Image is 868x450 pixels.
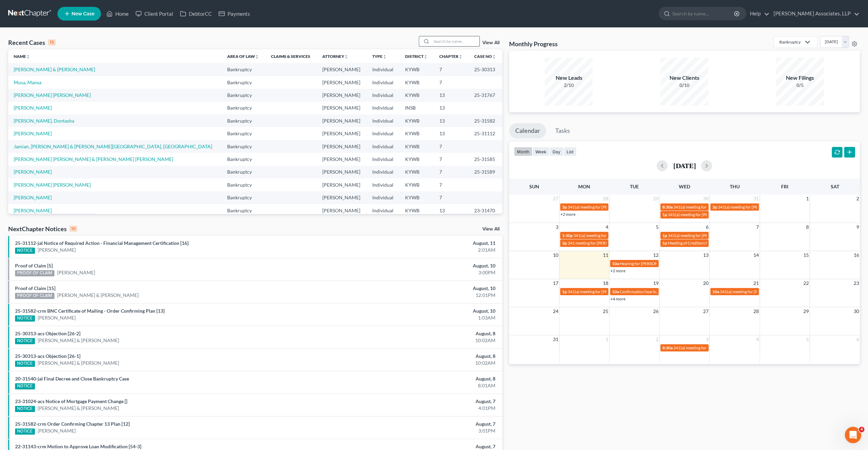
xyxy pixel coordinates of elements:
td: Individual [367,63,400,76]
a: Client Portal [132,8,177,20]
div: August, 8 [340,375,495,382]
a: 25-31582-crm BNC Certificate of Mailing - Order Confirming Plan [13] [15,308,165,314]
div: August, 10 [340,308,495,314]
div: August, 10 [340,285,495,292]
span: 341(a) meeting for [PERSON_NAME] [668,233,734,238]
td: KYWB [400,63,434,76]
div: 3:00PM [340,269,495,276]
div: 2:01AM [340,247,495,253]
td: 7 [434,153,469,165]
div: 2/10 [545,82,593,89]
div: PROOF OF CLAIM [15,293,54,299]
span: 31 [753,195,760,203]
td: Individual [367,140,400,153]
span: 18 [602,279,609,287]
a: Calendar [509,123,546,138]
span: 4 [755,335,760,343]
i: unfold_more [383,55,387,59]
td: 7 [434,191,469,204]
span: 4 [605,223,609,231]
td: Bankruptcy [222,114,265,127]
td: 7 [434,63,469,76]
a: View All [482,40,500,45]
td: Bankruptcy [222,127,265,140]
a: DebtorCC [177,8,215,20]
iframe: Intercom live chat [845,427,861,443]
span: 15 [803,251,809,259]
td: [PERSON_NAME] [317,63,367,76]
span: 341(a) meeting for [PERSON_NAME] [668,212,734,217]
a: [PERSON_NAME] [PERSON_NAME] [14,182,91,188]
a: [PERSON_NAME] [14,105,52,111]
td: [PERSON_NAME] [317,102,367,114]
span: New Case [72,11,94,16]
td: KYWB [400,76,434,89]
span: 27 [702,307,709,315]
span: 341 meeting for [PERSON_NAME] & [PERSON_NAME] [568,240,665,246]
span: 28 [753,307,760,315]
div: August, 8 [340,330,495,337]
td: Individual [367,89,400,101]
td: [PERSON_NAME] [317,89,367,101]
a: [PERSON_NAME] [38,247,76,253]
i: unfold_more [424,55,428,59]
span: 8 [805,223,809,231]
h2: [DATE] [673,162,696,169]
button: week [532,147,549,156]
span: Meeting of Creditors for [PERSON_NAME] [668,240,744,246]
span: Wed [679,184,690,189]
button: month [514,147,532,156]
a: +2 more [610,268,625,273]
div: August, 10 [340,262,495,269]
a: [PERSON_NAME] & [PERSON_NAME] [14,66,95,72]
button: day [549,147,563,156]
span: 341(a) meeting for [PERSON_NAME] & [PERSON_NAME] [673,204,776,210]
div: NOTICE [15,315,35,322]
a: +4 more [610,296,625,301]
span: 23 [853,279,860,287]
th: Claims & Services [265,49,317,63]
span: 9 [856,223,860,231]
a: Attorneyunfold_more [322,54,348,59]
i: unfold_more [26,55,30,59]
span: Tue [630,184,639,189]
td: KYWB [400,153,434,165]
td: Bankruptcy [222,63,265,76]
a: 20-31540-jal Final Decree and Close Bankruptcy Case [15,376,129,382]
span: 3p [562,240,567,246]
div: Recent Cases [8,38,56,47]
span: 13 [702,251,709,259]
span: 6 [705,223,709,231]
td: 13 [434,114,469,127]
i: unfold_more [344,55,348,59]
span: Mon [578,184,590,189]
a: [PERSON_NAME] & [PERSON_NAME] [38,405,119,412]
span: 6 [856,335,860,343]
td: KYWB [400,114,434,127]
td: Individual [367,114,400,127]
div: 4:01PM [340,405,495,412]
a: 23-31024-acs Notice of Mortgage Payment Change [] [15,398,127,404]
td: Individual [367,102,400,114]
td: KYWB [400,127,434,140]
td: 23-31470 [469,204,502,217]
td: KYWB [400,191,434,204]
td: Individual [367,127,400,140]
a: [PERSON_NAME] & [PERSON_NAME] [57,292,139,299]
td: Bankruptcy [222,140,265,153]
i: unfold_more [255,55,259,59]
a: [PERSON_NAME] [14,130,52,136]
a: 25-30313-acs Objection [26-2] [15,330,80,336]
td: Individual [367,178,400,191]
td: Individual [367,204,400,217]
span: 1:30p [562,233,573,238]
td: [PERSON_NAME] [317,178,367,191]
a: View All [482,227,500,232]
span: 10a [612,289,619,294]
td: [PERSON_NAME] [317,153,367,165]
span: 20 [702,279,709,287]
span: Thu [729,184,739,189]
span: 19 [652,279,659,287]
a: Case Nounfold_more [474,54,496,59]
a: [PERSON_NAME] [PERSON_NAME] & [PERSON_NAME] [PERSON_NAME] [14,156,173,162]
